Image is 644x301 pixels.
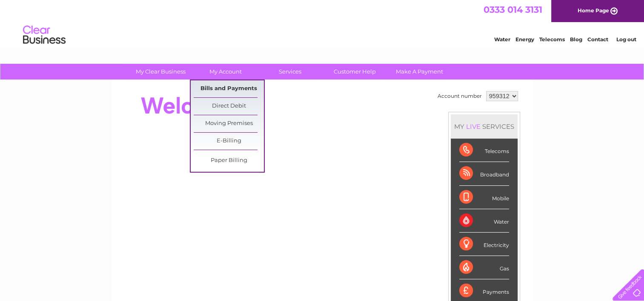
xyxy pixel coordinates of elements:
div: Water [459,209,509,233]
a: Paper Billing [194,152,264,169]
a: Direct Debit [194,98,264,115]
div: Mobile [459,186,509,209]
a: Customer Help [320,64,390,80]
div: Broadband [459,162,509,185]
a: Telecoms [539,36,565,43]
div: Telecoms [459,139,509,162]
a: E-Billing [194,133,264,150]
div: LIVE [464,122,482,131]
div: MY SERVICES [451,114,518,139]
a: My Clear Business [126,64,196,80]
a: Log out [616,36,636,43]
a: Water [494,36,510,43]
td: Account number [435,89,484,103]
a: My Account [190,64,260,80]
a: Energy [515,36,534,43]
a: Make A Payment [384,64,455,80]
a: Bills and Payments [194,80,264,97]
a: Blog [570,36,582,43]
a: Services [255,64,325,80]
div: Gas [459,256,509,279]
a: 0333 014 3131 [484,4,542,15]
a: Contact [587,36,608,43]
a: Moving Premises [194,115,264,132]
div: Clear Business is a trading name of Verastar Limited (registered in [GEOGRAPHIC_DATA] No. 3667643... [121,5,524,41]
div: Electricity [459,233,509,256]
img: logo.png [23,22,66,48]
